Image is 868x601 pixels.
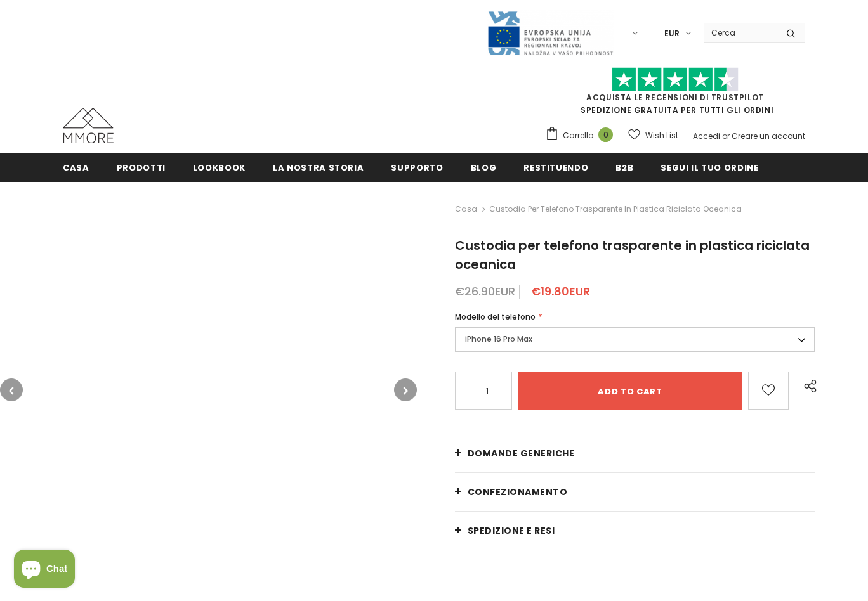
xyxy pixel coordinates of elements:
a: Casa [455,202,477,217]
span: Spedizione e resi [468,524,555,537]
a: Lookbook [193,153,246,181]
inbox-online-store-chat: Shopify online store chat [10,550,79,591]
span: Casa [63,162,89,174]
span: Modello del telefono [455,311,536,322]
span: Segui il tuo ordine [661,162,758,174]
a: Wish List [628,124,678,146]
a: Restituendo [523,153,588,181]
span: Custodia per telefono trasparente in plastica riciclata oceanica [489,202,742,217]
span: Blog [471,162,497,174]
span: or [722,131,730,141]
span: Custodia per telefono trasparente in plastica riciclata oceanica [455,236,810,273]
img: Fidati di Pilot Stars [612,67,739,92]
span: Prodotti [117,162,166,174]
span: B2B [615,162,633,174]
span: Carrello [563,129,593,142]
a: La nostra storia [273,153,364,181]
a: Carrello 0 [545,126,619,145]
a: Casa [63,153,89,181]
span: Wish List [645,129,678,142]
img: Casi MMORE [63,108,114,143]
span: Domande generiche [468,447,575,460]
a: Creare un account [732,131,805,141]
label: iPhone 16 Pro Max [455,327,815,352]
a: B2B [615,153,633,181]
a: Segui il tuo ordine [661,153,758,181]
span: CONFEZIONAMENTO [468,486,568,498]
span: SPEDIZIONE GRATUITA PER TUTTI GLI ORDINI [545,73,805,115]
span: supporto [391,162,443,174]
span: EUR [664,27,680,40]
a: Acquista le recensioni di TrustPilot [586,92,764,103]
a: Blog [471,153,497,181]
span: Restituendo [523,162,588,174]
span: €26.90EUR [455,283,515,299]
input: Search Site [704,23,777,42]
span: €19.80EUR [531,283,590,299]
a: Domande generiche [455,434,815,472]
span: La nostra storia [273,162,364,174]
a: Accedi [693,131,720,141]
a: supporto [391,153,443,181]
input: Add to cart [518,372,742,410]
a: Javni Razpis [487,27,614,38]
img: Javni Razpis [487,10,614,56]
a: CONFEZIONAMENTO [455,473,815,511]
span: 0 [598,127,613,142]
a: Prodotti [117,153,166,181]
a: Spedizione e resi [455,512,815,550]
span: Lookbook [193,162,246,174]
